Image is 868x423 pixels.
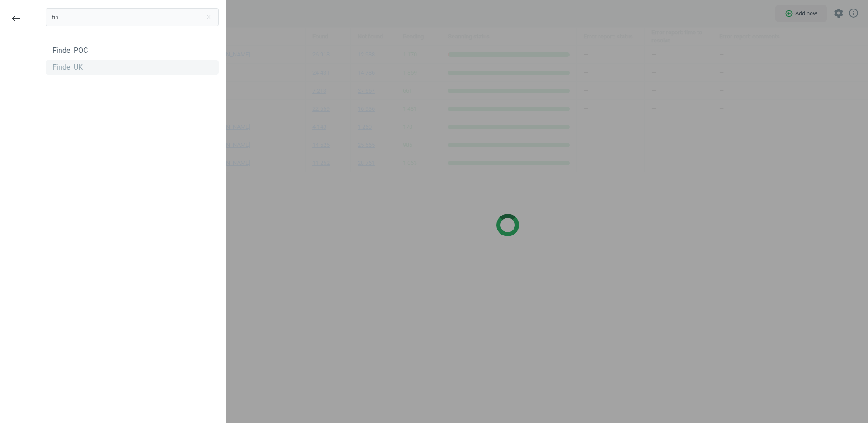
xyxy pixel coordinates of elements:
button: Close [202,13,215,21]
i: keyboard_backspace [10,13,21,24]
input: Search campaign [46,8,219,26]
button: keyboard_backspace [5,8,26,29]
div: Findel POC [52,46,88,56]
div: Findel UK [52,62,83,72]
